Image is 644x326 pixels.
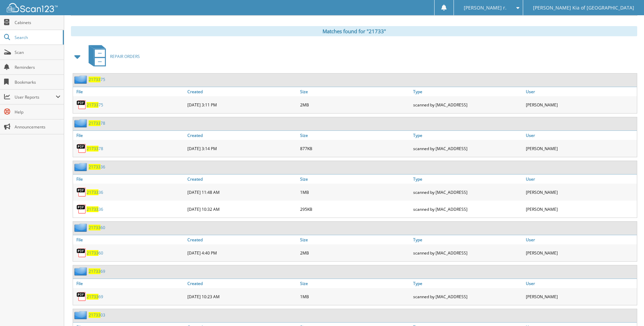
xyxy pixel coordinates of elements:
[186,279,298,288] a: Created
[411,185,524,199] div: scanned by [MAC_ADDRESS]
[89,120,100,126] span: 21733
[524,175,637,184] a: User
[87,102,103,108] a: 2173375
[15,49,60,55] span: Scan
[73,87,186,96] a: File
[110,54,140,59] span: REPAIR ORDERS
[533,6,634,10] span: [PERSON_NAME] Kia of [GEOGRAPHIC_DATA]
[76,100,87,110] img: PDF.png
[524,246,637,260] div: [PERSON_NAME]
[89,225,105,230] a: 2173360
[74,163,89,171] img: folder2.png
[73,175,186,184] a: File
[15,64,60,70] span: Reminders
[89,120,105,126] a: 2173378
[524,202,637,216] div: [PERSON_NAME]
[298,235,411,244] a: Size
[464,6,507,10] span: [PERSON_NAME] r.
[76,248,87,258] img: PDF.png
[15,79,60,85] span: Bookmarks
[411,87,524,96] a: Type
[71,26,637,36] div: Matches found for "21733"
[89,77,100,82] span: 21733
[298,246,411,260] div: 2MB
[610,293,644,326] iframe: Chat Widget
[298,98,411,111] div: 2MB
[74,223,89,232] img: folder2.png
[76,143,87,154] img: PDF.png
[15,94,56,100] span: User Reports
[524,131,637,140] a: User
[87,294,103,300] a: 2173369
[87,294,98,300] span: 21733
[298,185,411,199] div: 1MB
[76,187,87,197] img: PDF.png
[411,202,524,216] div: scanned by [MAC_ADDRESS]
[186,235,298,244] a: Created
[411,98,524,111] div: scanned by [MAC_ADDRESS]
[73,235,186,244] a: File
[74,311,89,319] img: folder2.png
[73,131,186,140] a: File
[89,225,100,230] span: 21733
[411,175,524,184] a: Type
[298,142,411,155] div: 877KB
[74,75,89,84] img: folder2.png
[186,185,298,199] div: [DATE] 11:48 AM
[186,98,298,111] div: [DATE] 3:11 PM
[87,206,98,212] span: 21733
[298,175,411,184] a: Size
[87,206,103,212] a: 2173336
[15,109,60,115] span: Help
[524,235,637,244] a: User
[524,87,637,96] a: User
[298,202,411,216] div: 295KB
[411,131,524,140] a: Type
[524,142,637,155] div: [PERSON_NAME]
[524,290,637,303] div: [PERSON_NAME]
[186,142,298,155] div: [DATE] 3:14 PM
[186,175,298,184] a: Created
[15,35,59,40] span: Search
[87,189,103,195] a: 2173336
[186,131,298,140] a: Created
[7,3,58,12] img: scan123-logo-white.svg
[411,279,524,288] a: Type
[87,250,98,256] span: 21733
[524,185,637,199] div: [PERSON_NAME]
[298,290,411,303] div: 1MB
[87,189,98,195] span: 21733
[74,119,89,127] img: folder2.png
[15,20,60,25] span: Cabinets
[76,204,87,214] img: PDF.png
[524,279,637,288] a: User
[411,246,524,260] div: scanned by [MAC_ADDRESS]
[73,279,186,288] a: File
[87,146,103,151] a: 2173378
[411,290,524,303] div: scanned by [MAC_ADDRESS]
[186,246,298,260] div: [DATE] 4:40 PM
[87,250,103,256] a: 2173360
[89,312,100,318] span: 21733
[298,131,411,140] a: Size
[89,268,100,274] span: 21733
[411,142,524,155] div: scanned by [MAC_ADDRESS]
[85,43,140,70] a: REPAIR ORDERS
[89,164,100,170] span: 21733
[298,279,411,288] a: Size
[411,235,524,244] a: Type
[89,77,105,82] a: 2173375
[298,87,411,96] a: Size
[87,102,98,108] span: 21733
[74,267,89,276] img: folder2.png
[87,146,98,151] span: 21733
[89,312,105,318] a: 2173303
[186,87,298,96] a: Created
[524,98,637,111] div: [PERSON_NAME]
[89,268,105,274] a: 2173369
[186,290,298,303] div: [DATE] 10:23 AM
[89,164,105,170] a: 2173336
[15,124,60,130] span: Announcements
[186,202,298,216] div: [DATE] 10:32 AM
